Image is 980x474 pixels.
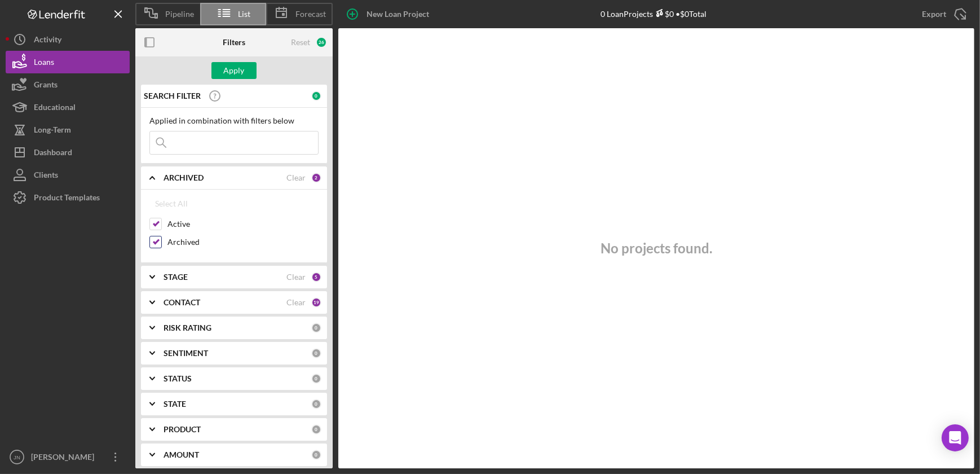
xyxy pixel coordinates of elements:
div: 0 [311,323,321,333]
b: SENTIMENT [164,349,208,358]
div: New Loan Project [367,3,429,25]
div: Clear [286,273,306,282]
div: Apply [224,62,245,79]
div: Clear [286,298,306,307]
div: 5 [311,272,321,282]
h3: No projects found. [601,240,712,256]
button: Educational [6,96,130,118]
div: Export [922,3,946,25]
div: Activity [34,28,61,54]
b: Filters [223,38,245,47]
button: Product Templates [6,186,130,209]
button: Clients [6,164,130,186]
div: 0 [311,450,321,460]
div: Select All [155,192,188,215]
button: Loans [6,51,130,73]
button: Long-Term [6,118,130,141]
div: Clear [286,173,306,182]
div: 26 [316,37,327,48]
div: [PERSON_NAME] [28,446,101,471]
label: Active [167,218,319,230]
b: STAGE [164,273,188,282]
button: New Loan Project [338,3,440,25]
div: 2 [311,173,321,183]
button: Select All [149,192,193,215]
b: RISK RATING [164,323,211,332]
div: Long-Term [34,118,71,144]
button: Apply [211,62,257,79]
b: AMOUNT [164,450,199,459]
div: 0 [311,91,321,101]
div: Dashboard [34,141,72,166]
b: STATUS [164,374,192,383]
div: Applied in combination with filters below [149,116,319,125]
b: SEARCH FILTER [144,91,201,100]
div: $0 [653,9,674,19]
button: Dashboard [6,141,130,164]
b: STATE [164,400,186,409]
label: Archived [167,236,319,248]
div: Clients [34,164,58,189]
div: 0 [311,424,321,434]
button: Activity [6,28,130,51]
div: Product Templates [34,186,100,212]
span: Pipeline [165,10,194,19]
div: Educational [34,96,76,121]
span: List [239,10,251,19]
div: Loans [34,51,54,76]
div: 0 [311,399,321,409]
div: 0 Loan Projects • $0 Total [601,9,707,19]
b: CONTACT [164,298,200,307]
b: ARCHIVED [164,173,204,182]
div: Grants [34,73,58,99]
div: 0 [311,374,321,384]
div: 19 [311,297,321,308]
div: Open Intercom Messenger [942,424,969,451]
div: 0 [311,348,321,358]
div: Reset [291,38,310,47]
text: JN [14,454,20,460]
button: Export [911,3,974,25]
button: Grants [6,73,130,96]
button: JN[PERSON_NAME] [6,446,130,468]
span: Forecast [295,10,326,19]
b: PRODUCT [164,425,201,434]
